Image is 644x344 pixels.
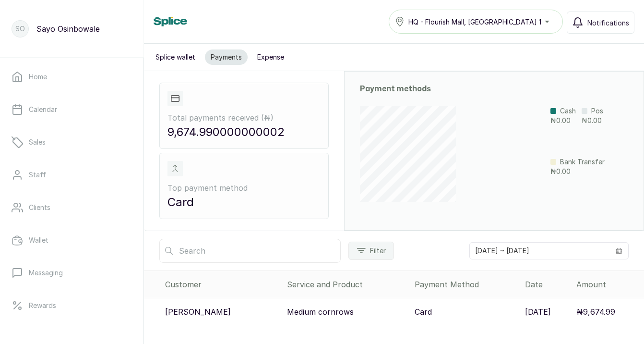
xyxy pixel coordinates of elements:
[370,246,386,256] span: Filter
[576,279,640,290] div: Amount
[29,203,50,212] p: Clients
[29,137,46,147] p: Sales
[150,49,201,65] button: Splice wallet
[167,194,321,211] p: Card
[165,306,231,318] p: [PERSON_NAME]
[8,96,136,123] a: Calendar
[167,182,321,194] p: Top payment method
[29,105,57,114] p: Calendar
[550,116,576,125] p: ₦0.00
[8,129,136,156] a: Sales
[348,242,394,260] button: Filter
[8,292,136,319] a: Rewards
[167,123,321,141] p: 9,674.990000000002
[616,247,622,254] svg: calendar
[29,301,56,310] p: Rewards
[251,49,290,65] button: Expense
[550,167,605,176] p: ₦0.00
[560,106,576,116] p: Cash
[8,259,136,286] a: Messaging
[15,24,25,34] p: SO
[576,306,615,318] p: ₦9,674.99
[591,106,603,116] p: Pos
[159,239,341,263] input: Search
[8,194,136,221] a: Clients
[408,17,541,27] span: HQ - Flourish Mall, [GEOGRAPHIC_DATA] 1
[415,279,517,290] div: Payment Method
[36,23,100,35] p: Sayo Osinbowale
[29,170,46,180] p: Staff
[389,10,563,34] button: HQ - Flourish Mall, [GEOGRAPHIC_DATA] 1
[29,235,48,245] p: Wallet
[167,112,321,123] p: Total payments received ( ₦ )
[287,279,407,290] div: Service and Product
[470,243,610,259] input: Select date
[582,116,603,125] p: ₦0.00
[287,306,354,318] p: Medium cornrows
[560,157,605,167] p: Bank Transfer
[29,72,47,82] p: Home
[567,12,634,34] button: Notifications
[360,83,628,95] h2: Payment methods
[8,227,136,254] a: Wallet
[525,279,569,290] div: Date
[587,18,629,28] span: Notifications
[8,161,136,188] a: Staff
[29,268,63,278] p: Messaging
[165,279,279,290] div: Customer
[8,63,136,90] a: Home
[525,306,551,318] p: [DATE]
[415,306,432,318] p: Card
[205,49,248,65] button: Payments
